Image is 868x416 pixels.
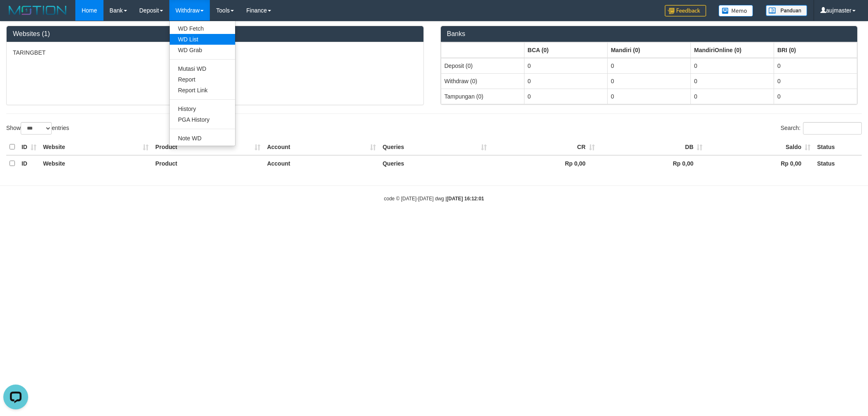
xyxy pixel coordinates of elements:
label: Search: [781,122,862,135]
th: ID [18,155,40,171]
a: Report [170,74,235,85]
th: Queries [379,155,490,171]
td: 0 [524,73,607,89]
label: Show entries [6,122,69,135]
th: Queries [379,139,490,155]
th: Group: activate to sort column ascending [607,42,690,58]
a: Note WD [170,133,235,144]
th: Status [814,139,862,155]
button: Open LiveChat chat widget [3,3,28,28]
th: Rp 0,00 [706,155,814,171]
th: Account [264,139,379,155]
strong: [DATE] 16:12:01 [447,196,484,202]
input: Search: [803,122,862,135]
small: code © [DATE]-[DATE] dwg | [384,196,484,202]
td: Deposit (0) [441,58,524,74]
td: 0 [607,58,690,74]
td: Tampungan (0) [441,89,524,104]
th: Group: activate to sort column ascending [690,42,774,58]
td: 0 [774,58,857,74]
th: Product [152,139,264,155]
h3: Websites (1) [13,30,417,38]
th: DB [598,139,706,155]
th: Group: activate to sort column ascending [524,42,607,58]
td: Withdraw (0) [441,73,524,89]
td: 0 [524,58,607,74]
img: panduan.png [766,5,807,16]
th: ID [18,139,40,155]
td: 0 [690,89,774,104]
img: Button%20Memo.svg [719,5,753,17]
th: Saldo [706,139,814,155]
a: Report Link [170,85,235,96]
a: History [170,103,235,114]
h3: Banks [447,30,851,38]
th: Rp 0,00 [598,155,706,171]
th: Website [40,139,152,155]
a: WD Fetch [170,23,235,34]
th: CR [490,139,598,155]
img: Feedback.jpg [665,5,706,17]
td: 0 [774,89,857,104]
th: Group: activate to sort column ascending [441,42,524,58]
select: Showentries [21,122,52,135]
th: Account [264,155,379,171]
th: Product [152,155,264,171]
td: 0 [690,58,774,74]
th: Rp 0,00 [490,155,598,171]
a: Mutasi WD [170,63,235,74]
td: 0 [607,73,690,89]
th: Status [814,155,862,171]
td: 0 [774,73,857,89]
td: 0 [607,89,690,104]
th: Website [40,155,152,171]
a: WD Grab [170,45,235,55]
p: TARINGBET [13,48,417,57]
td: 0 [690,73,774,89]
th: Group: activate to sort column ascending [774,42,857,58]
td: 0 [524,89,607,104]
img: MOTION_logo.png [6,4,69,17]
a: WD List [170,34,235,45]
a: PGA History [170,114,235,125]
